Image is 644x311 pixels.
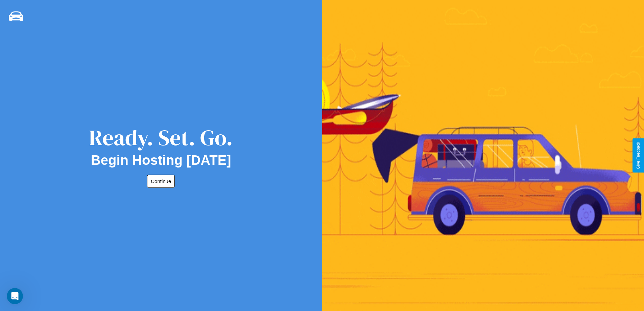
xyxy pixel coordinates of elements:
[7,288,23,304] iframe: Intercom live chat
[636,142,641,169] div: Give Feedback
[147,175,175,188] button: Continue
[89,123,233,153] div: Ready. Set. Go.
[91,153,231,168] h2: Begin Hosting [DATE]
